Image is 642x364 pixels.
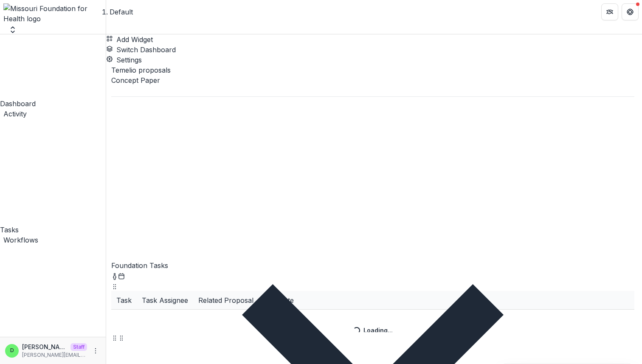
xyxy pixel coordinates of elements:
button: Open entity switcher [7,25,19,34]
nav: breadcrumb [110,7,133,17]
p: Temelio proposals [111,65,634,75]
span: Workflows [3,236,38,244]
div: Default [110,7,133,17]
div: Divyansh [10,348,14,353]
button: Settings [106,55,142,65]
button: Partners [601,3,618,20]
span: Switch Dashboard [116,45,176,54]
button: Switch Dashboard [106,45,176,55]
button: Add Widget [106,34,153,45]
p: [PERSON_NAME] [22,342,67,351]
button: Get Help [622,3,639,20]
div: Concept Paper [111,75,634,85]
button: More [90,346,101,356]
p: Staff [70,343,87,351]
span: Activity [3,110,27,118]
p: [PERSON_NAME][EMAIL_ADDRESS][DOMAIN_NAME] [22,351,87,359]
img: Missouri Foundation for Health logo [3,3,102,24]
